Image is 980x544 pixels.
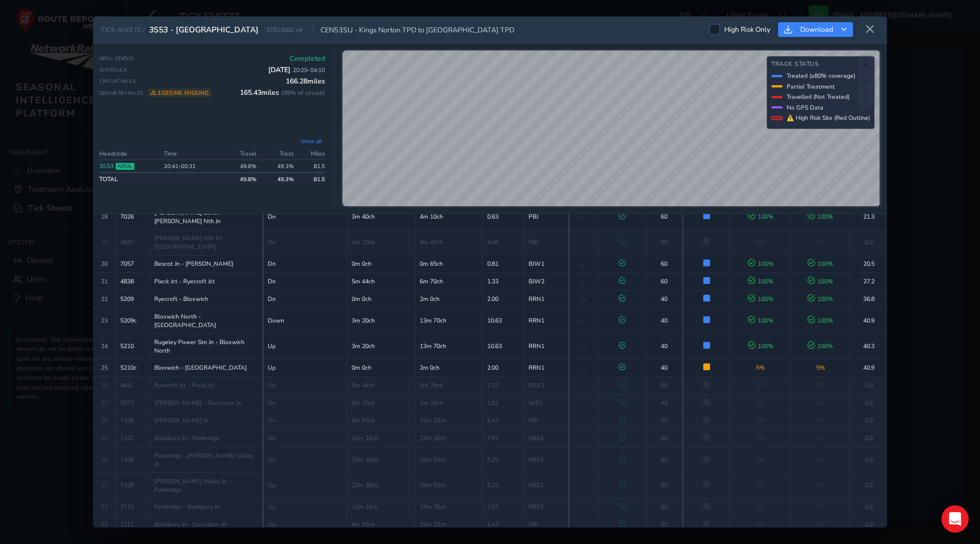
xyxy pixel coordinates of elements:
[816,503,825,511] span: 0%
[263,376,348,394] td: Up
[851,229,887,255] td: 0.0
[808,295,833,303] span: 100 %
[646,290,683,308] td: 40
[646,412,683,429] td: 60
[808,316,833,325] span: 100 %
[816,481,825,489] span: 0%
[154,363,247,372] span: Bloxwich - [GEOGRAPHIC_DATA]
[524,333,568,359] td: RRN1
[756,381,765,390] span: 0%
[263,429,348,447] td: Dn
[348,255,416,273] td: 0m 0ch
[148,89,212,97] span: 1 geoms missing
[524,255,568,273] td: BJW1
[941,505,969,533] div: Open Intercom Messenger
[260,173,297,185] td: 49.3 %
[851,273,887,290] td: 27.2
[415,273,483,290] td: 6m 70ch
[263,412,348,429] td: Dn
[851,308,887,333] td: 40.9
[524,394,568,412] td: WDJ
[483,498,524,516] td: 7.97
[808,212,833,221] span: 100 %
[483,273,524,290] td: 1.33
[787,82,835,91] span: Partial Treatment
[348,290,416,308] td: 0m 0ch
[240,88,325,97] span: 165.43 miles
[260,148,297,160] th: Treat
[263,308,348,333] td: Down
[524,429,568,447] td: RBS3
[483,255,524,273] td: 0.81
[646,333,683,359] td: 40
[816,381,825,390] span: 0%
[286,77,325,86] span: 166.28 miles
[748,277,774,286] span: 100 %
[99,148,161,160] th: Headcode
[154,399,242,407] span: [PERSON_NAME] - Darlaston Jn
[415,376,483,394] td: 6m 70ch
[646,498,683,516] td: 60
[154,234,259,251] span: [PERSON_NAME] Nth Jct - [GEOGRAPHIC_DATA]
[816,455,825,464] span: 0%
[222,160,260,173] td: 49.8 %
[524,204,568,229] td: PBJ
[646,229,683,255] td: 60
[415,255,483,273] td: 0m 65ch
[160,148,222,160] th: Time
[154,434,219,442] span: Bushbury Jn - Penkridge
[483,333,524,359] td: 10.63
[348,447,416,472] td: 23m 30ch
[348,308,416,333] td: 3m 20ch
[816,416,825,425] span: 0%
[222,173,260,185] td: 49.8 %
[263,229,348,255] td: Dn
[851,290,887,308] td: 36.8
[646,308,683,333] td: 40
[851,376,887,394] td: 0.0
[524,376,568,394] td: BJW2
[851,447,887,472] td: 0.0
[154,277,215,286] span: Pleck Jct - Ryecroft Jct
[816,399,825,407] span: 0%
[851,498,887,516] td: 0.0
[160,160,222,173] td: 20:41 - 00:31
[263,204,348,229] td: Dn
[851,359,887,376] td: 40.9
[580,295,586,303] span: —
[260,160,297,173] td: 49.3%
[263,359,348,376] td: Up
[263,394,348,412] td: Dn
[348,204,416,229] td: 3m 40ch
[771,61,870,68] h4: Track Status
[580,399,586,407] span: —
[154,295,208,303] span: Ryecroft - Bloxwich
[756,238,765,246] span: 0%
[348,333,416,359] td: 3m 20ch
[483,308,524,333] td: 10.63
[580,260,586,268] span: —
[154,208,259,225] span: [PERSON_NAME] Sth Jn - [PERSON_NAME] Nth Jn
[580,342,586,350] span: —
[756,455,765,464] span: 0%
[415,429,483,447] td: 23m 30ch
[263,273,348,290] td: Dn
[99,89,212,97] span: Geometry Miles
[748,342,774,350] span: 100 %
[816,363,825,372] span: 5 %
[415,394,483,412] td: 1m 16ch
[154,260,233,268] span: Bescot Jn - [PERSON_NAME]
[483,412,524,429] td: 5.47
[816,238,825,246] span: 0%
[524,308,568,333] td: RRN1
[646,472,683,498] td: 60
[348,394,416,412] td: 0m 15ch
[348,229,416,255] td: 4m 10ch
[348,376,416,394] td: 5m 44ch
[580,503,586,511] span: —
[524,498,568,516] td: RBS3
[415,229,483,255] td: 8m 47ch
[293,66,325,74] span: 20:29 - 04:10
[524,447,568,472] td: RBS3
[524,472,568,498] td: RBS3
